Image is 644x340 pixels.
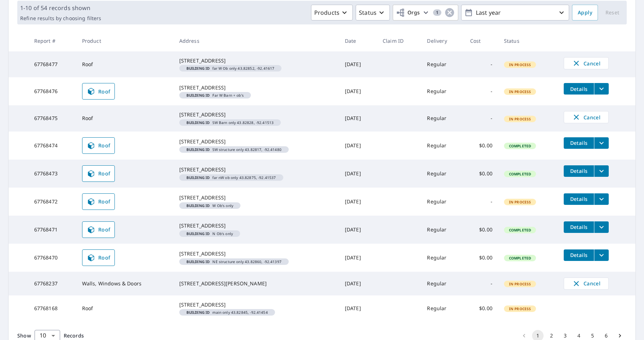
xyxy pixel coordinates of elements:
[179,194,333,201] div: [STREET_ADDRESS]
[594,221,609,233] button: filesDropdownBtn-67768471
[82,165,115,182] a: Roof
[28,216,76,244] td: 67768471
[82,83,115,100] a: Roof
[339,51,377,77] td: [DATE]
[28,77,76,105] td: 67768476
[87,225,111,234] span: Roof
[421,272,464,295] td: Regular
[594,165,609,177] button: filesDropdownBtn-67768473
[76,51,174,77] td: Roof
[578,8,592,17] span: Apply
[82,137,115,154] a: Roof
[17,332,31,339] span: Show
[564,249,594,261] button: detailsBtn-67768470
[505,143,535,148] span: Completed
[179,222,333,229] div: [STREET_ADDRESS]
[421,77,464,105] td: Regular
[179,111,333,118] div: [STREET_ADDRESS]
[568,86,590,92] span: Details
[594,249,609,261] button: filesDropdownBtn-67768470
[464,30,498,51] th: Cost
[568,167,590,174] span: Details
[179,250,333,257] div: [STREET_ADDRESS]
[505,171,535,176] span: Completed
[396,8,420,17] span: Orgs
[421,30,464,51] th: Delivery
[186,204,210,207] em: Building ID
[182,204,238,207] span: W Ob's only
[505,281,536,286] span: In Process
[421,105,464,131] td: Regular
[87,141,111,150] span: Roof
[356,5,390,20] button: Status
[464,272,498,295] td: -
[505,228,535,233] span: Completed
[76,272,174,295] td: Walls, Windows & Doors
[505,306,536,311] span: In Process
[568,196,590,202] span: Details
[564,277,609,290] button: Cancel
[87,197,111,206] span: Roof
[505,62,536,67] span: In Process
[186,232,210,235] em: Building ID
[464,160,498,188] td: $0.00
[179,301,333,308] div: [STREET_ADDRESS]
[186,176,210,179] em: Building ID
[20,4,101,12] p: 1-10 of 54 records shown
[186,93,210,97] em: Building ID
[564,221,594,233] button: detailsBtn-67768471
[464,77,498,105] td: -
[339,272,377,295] td: [DATE]
[594,193,609,205] button: filesDropdownBtn-67768472
[339,30,377,51] th: Date
[564,193,594,205] button: detailsBtn-67768472
[377,30,421,51] th: Claim ID
[28,188,76,216] td: 67768472
[182,176,280,179] span: far nW ob only 43.82875, -92.41537
[505,256,535,261] span: Completed
[82,221,115,238] a: Roof
[421,188,464,216] td: Regular
[76,295,174,321] td: Roof
[464,51,498,77] td: -
[568,224,590,230] span: Details
[473,6,557,19] p: Last year
[568,139,590,146] span: Details
[186,260,210,263] em: Building ID
[564,83,594,95] button: detailsBtn-67768476
[433,10,441,15] span: 1
[179,280,333,287] div: [STREET_ADDRESS][PERSON_NAME]
[594,83,609,95] button: filesDropdownBtn-67768476
[182,232,237,235] span: N Ob's only
[421,216,464,244] td: Regular
[179,84,333,91] div: [STREET_ADDRESS]
[571,113,601,121] span: Cancel
[186,148,210,151] em: Building ID
[464,216,498,244] td: $0.00
[28,105,76,131] td: 67768475
[179,166,333,173] div: [STREET_ADDRESS]
[182,311,272,314] span: main only 43.82845, -92.41454
[339,295,377,321] td: [DATE]
[464,295,498,321] td: $0.00
[505,89,536,94] span: In Process
[87,87,111,96] span: Roof
[464,105,498,131] td: -
[464,244,498,272] td: $0.00
[182,93,248,97] span: Far W Barn + ob's
[28,244,76,272] td: 67768470
[182,121,278,124] span: SW Barn only 43.82828, -92.41513
[498,30,558,51] th: Status
[568,252,590,258] span: Details
[339,77,377,105] td: [DATE]
[421,244,464,272] td: Regular
[359,8,377,17] p: Status
[571,279,601,288] span: Cancel
[179,57,333,64] div: [STREET_ADDRESS]
[314,8,339,17] p: Products
[339,132,377,160] td: [DATE]
[76,30,174,51] th: Product
[564,165,594,177] button: detailsBtn-67768473
[421,132,464,160] td: Regular
[572,5,598,20] button: Apply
